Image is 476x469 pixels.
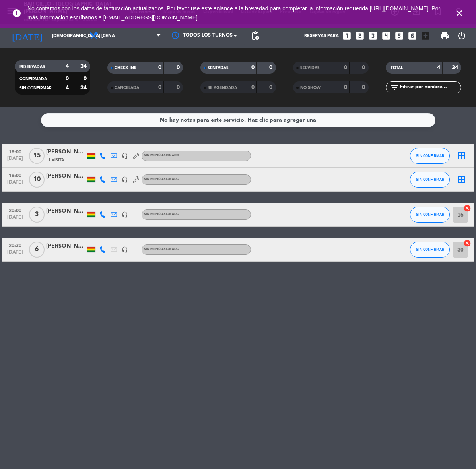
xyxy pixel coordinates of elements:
[66,85,69,91] strong: 4
[355,31,365,41] i: looks_two
[208,66,229,70] span: SENTADAS
[144,178,179,181] span: Sin menú asignado
[251,85,255,90] strong: 0
[455,8,464,18] i: close
[463,204,471,212] i: cancel
[74,31,84,41] i: arrow_drop_down
[66,64,69,69] strong: 4
[19,77,47,81] span: CONFIRMADA
[122,211,128,218] i: headset_mic
[362,85,367,90] strong: 0
[452,65,460,70] strong: 34
[158,65,161,70] strong: 0
[46,147,86,157] div: [PERSON_NAME]
[5,180,25,189] span: [DATE]
[251,65,255,70] strong: 0
[437,65,440,70] strong: 4
[46,242,86,251] div: [PERSON_NAME]
[407,31,418,41] i: looks_6
[29,207,45,223] span: 3
[103,33,115,39] span: Cena
[410,207,450,223] button: SIN CONFIRMAR
[416,247,444,252] span: SIN CONFIRMAR
[5,156,25,165] span: [DATE]
[457,151,466,161] i: border_all
[46,207,86,216] div: [PERSON_NAME]
[394,31,404,41] i: looks_5
[177,65,181,70] strong: 0
[48,157,64,163] span: 1 Visita
[144,154,179,157] span: Sin menú asignado
[368,31,378,41] i: looks_3
[144,213,179,216] span: Sin menú asignado
[122,153,128,159] i: headset_mic
[416,153,444,158] span: SIN CONFIRMAR
[391,66,403,70] span: TOTAL
[269,85,274,90] strong: 0
[410,172,450,188] button: SIN CONFIRMAR
[5,205,25,215] span: 20:00
[390,83,399,92] i: filter_list
[251,31,260,41] span: pending_actions
[80,64,88,69] strong: 34
[5,240,25,250] span: 20:30
[410,242,450,258] button: SIN CONFIRMAR
[420,31,431,41] i: add_box
[269,65,274,70] strong: 0
[115,66,136,70] span: CHECK INS
[362,65,367,70] strong: 0
[440,31,449,41] span: print
[457,31,466,41] i: power_settings_new
[29,172,45,188] span: 10
[29,148,45,164] span: 15
[6,27,48,45] i: [DATE]
[84,76,88,81] strong: 0
[66,76,69,81] strong: 0
[160,116,316,125] div: No hay notas para este servicio. Haz clic para agregar una
[300,86,321,90] span: NO SHOW
[122,176,128,183] i: headset_mic
[29,242,45,258] span: 6
[463,239,471,247] i: cancel
[19,86,51,90] span: SIN CONFIRMAR
[399,83,461,92] input: Filtrar por nombre...
[115,86,139,90] span: CANCELADA
[457,175,466,184] i: border_all
[410,148,450,164] button: SIN CONFIRMAR
[5,250,25,259] span: [DATE]
[5,147,25,156] span: 18:00
[342,31,352,41] i: looks_one
[144,248,179,251] span: Sin menú asignado
[344,65,347,70] strong: 0
[12,8,21,18] i: error
[46,172,86,181] div: [PERSON_NAME]
[80,85,88,91] strong: 34
[304,33,339,39] span: Reservas para
[5,171,25,180] span: 18:00
[177,85,181,90] strong: 0
[27,5,440,21] span: No contamos con los datos de facturación actualizados. Por favor use este enlance a la brevedad p...
[158,85,161,90] strong: 0
[122,246,128,253] i: headset_mic
[5,215,25,224] span: [DATE]
[19,65,45,69] span: RESERVADAS
[416,177,444,182] span: SIN CONFIRMAR
[27,5,440,21] a: . Por más información escríbanos a [EMAIL_ADDRESS][DOMAIN_NAME]
[300,66,320,70] span: SERVIDAS
[381,31,391,41] i: looks_4
[344,85,347,90] strong: 0
[370,5,429,12] a: [URL][DOMAIN_NAME]
[453,24,470,48] div: LOG OUT
[208,86,237,90] span: RE AGENDADA
[416,212,444,217] span: SIN CONFIRMAR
